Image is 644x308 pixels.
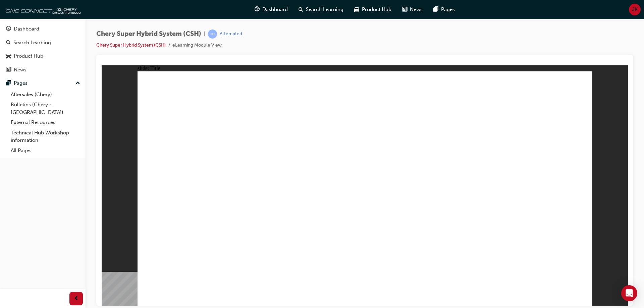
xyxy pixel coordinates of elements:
[8,100,83,117] a: Bulletins (Chery - [GEOGRAPHIC_DATA])
[96,30,201,38] span: Chery Super Hybrid System (CSH)
[14,79,28,87] div: Pages
[3,21,83,77] button: DashboardSearch LearningProduct HubNews
[208,29,217,39] span: learningRecordVerb_ATTEMPT-icon
[433,5,438,14] span: pages-icon
[362,6,391,13] span: Product Hub
[3,37,83,49] a: Search Learning
[96,42,166,48] a: Chery Super Hybrid System (CSH)
[3,64,83,76] a: News
[6,53,11,59] span: car-icon
[299,5,303,14] span: search-icon
[3,3,80,16] img: oneconnect
[354,5,359,14] span: car-icon
[8,89,83,100] a: Aftersales (Chery)
[14,52,43,60] div: Product Hub
[6,26,11,32] span: guage-icon
[262,6,288,13] span: Dashboard
[3,50,83,62] a: Product Hub
[8,128,83,145] a: Technical Hub Workshop information
[255,5,260,14] span: guage-icon
[441,6,455,13] span: Pages
[204,30,205,38] span: |
[220,31,242,37] div: Attempted
[629,4,641,15] button: JK
[75,79,80,88] span: up-icon
[8,145,83,156] a: All Pages
[13,39,51,47] div: Search Learning
[249,3,293,16] a: guage-iconDashboard
[3,77,83,89] button: Pages
[349,3,397,16] a: car-iconProduct Hub
[621,285,637,301] div: Open Intercom Messenger
[3,23,83,35] a: Dashboard
[632,6,638,13] span: JK
[8,117,83,128] a: External Resources
[428,3,460,16] a: pages-iconPages
[6,67,11,73] span: news-icon
[6,80,11,86] span: pages-icon
[293,3,349,16] a: search-iconSearch Learning
[402,5,407,14] span: news-icon
[14,66,26,74] div: News
[410,6,423,13] span: News
[74,295,79,303] span: prev-icon
[397,3,428,16] a: news-iconNews
[172,42,222,49] li: eLearning Module View
[6,40,11,46] span: search-icon
[306,6,343,13] span: Search Learning
[14,25,39,33] div: Dashboard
